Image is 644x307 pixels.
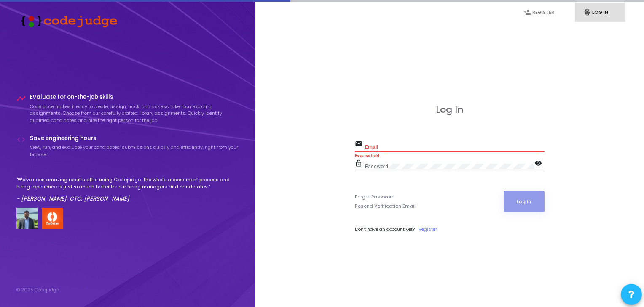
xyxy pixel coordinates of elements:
i: code [16,135,26,144]
a: Resend Verification Email [355,203,416,210]
mat-icon: lock_outline [355,159,365,169]
img: user image [16,208,38,229]
a: Forgot Password [355,193,395,201]
i: person_add [523,8,531,16]
input: Email [365,144,545,150]
p: "We've seen amazing results after using Codejudge. The whole assessment process and hiring experi... [16,176,239,190]
button: Log In [504,191,545,212]
span: Don't have an account yet? [355,226,415,233]
a: person_addRegister [515,3,566,22]
h3: Log In [355,104,545,115]
mat-icon: visibility [534,159,545,169]
strong: Required field [355,153,379,158]
div: © 2025 Codejudge [16,286,59,294]
h4: Evaluate for on-the-job skills [30,94,239,101]
img: company-logo [42,208,63,229]
em: - [PERSON_NAME], CTO, [PERSON_NAME] [16,195,129,203]
i: timeline [16,94,26,103]
mat-icon: email [355,140,365,150]
a: fingerprintLog In [575,3,625,22]
a: Register [419,226,437,233]
p: Codejudge makes it easy to create, assign, track, and assess take-home coding assignments. Choose... [30,103,239,124]
h4: Save engineering hours [30,135,239,142]
p: View, run, and evaluate your candidates’ submissions quickly and efficiently, right from your bro... [30,144,239,158]
i: fingerprint [583,8,591,16]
